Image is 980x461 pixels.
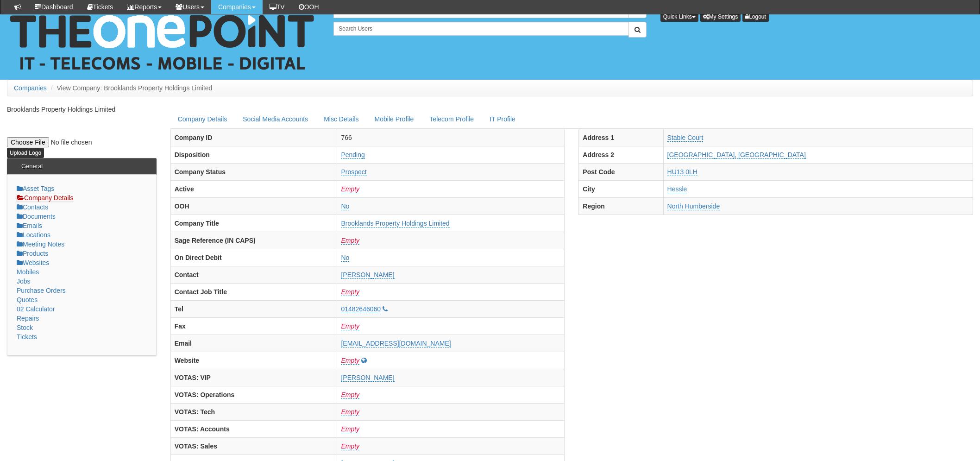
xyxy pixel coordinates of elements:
th: Address 1 [579,129,663,146]
a: North Humberside [667,202,720,210]
a: Repairs [17,315,39,322]
th: City [579,181,663,198]
a: No [341,202,349,210]
th: Company ID [170,129,337,146]
a: 02 Calculator [17,305,55,313]
a: Emails [17,222,42,229]
th: Contact [170,266,337,284]
a: Tickets [17,333,37,341]
th: Disposition [170,146,337,164]
a: Brooklands Property Holdings Limited [341,220,449,227]
a: No [341,254,349,262]
input: Search Users [333,22,628,36]
th: VOTAS: Sales [170,438,337,455]
td: 766 [337,129,565,146]
a: Empty [341,288,359,296]
a: Jobs [17,278,31,285]
a: Stock [17,324,33,331]
a: Empty [341,408,359,416]
a: Telecom Profile [422,109,481,129]
th: Company Title [170,215,337,232]
th: Active [170,181,337,198]
th: Contact Job Title [170,284,337,301]
a: Asset Tags [17,185,54,192]
a: Quotes [17,296,38,303]
th: VOTAS: VIP [170,369,337,386]
th: Email [170,335,337,352]
th: Fax [170,318,337,335]
th: VOTAS: Tech [170,404,337,421]
input: Upload Logo [7,148,44,158]
a: Empty [341,425,359,433]
a: Empty [341,357,359,365]
th: Sage Reference (IN CAPS) [170,232,337,249]
a: Empty [341,185,359,193]
a: Empty [341,322,359,330]
a: [PERSON_NAME] [341,374,394,382]
a: HU13 0LH [667,168,697,176]
a: [PERSON_NAME] [341,271,394,279]
a: Pending [341,151,364,159]
th: Tel [170,301,337,318]
th: Region [579,198,663,215]
a: Empty [341,391,359,399]
a: Empty [341,442,359,450]
a: Prospect [341,168,366,176]
a: Locations [17,231,50,239]
a: Contacts [17,203,48,211]
th: Website [170,352,337,369]
a: Websites [17,259,49,266]
a: Meeting Notes [17,240,64,248]
button: Quick Links [660,12,698,22]
a: Purchase Orders [17,287,66,294]
h3: General [17,158,47,174]
a: Stable Court [667,134,704,142]
a: Mobile Profile [367,109,421,129]
a: [EMAIL_ADDRESS][DOMAIN_NAME] [341,340,451,347]
th: OOH [170,198,337,215]
a: Social Media Accounts [235,109,315,129]
th: VOTAS: Accounts [170,421,337,438]
a: Products [17,250,48,257]
a: Mobiles [17,268,39,276]
a: Documents [17,213,56,220]
a: Company Details [170,109,235,129]
th: Post Code [579,164,663,181]
p: Brooklands Property Holdings Limited [7,105,157,114]
li: View Company: Brooklands Property Holdings Limited [49,83,213,93]
a: [GEOGRAPHIC_DATA], [GEOGRAPHIC_DATA] [667,151,806,159]
a: 01482646060 [341,305,381,313]
th: VOTAS: Operations [170,386,337,404]
a: Company Details [17,194,74,202]
a: Empty [341,237,359,245]
a: IT Profile [482,109,523,129]
th: Address 2 [579,146,663,164]
a: Misc Details [316,109,366,129]
a: Companies [14,84,47,92]
th: On Direct Debit [170,249,337,266]
th: Company Status [170,164,337,181]
a: Logout [742,12,769,22]
a: Hessle [667,185,687,193]
a: My Settings [700,12,741,22]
